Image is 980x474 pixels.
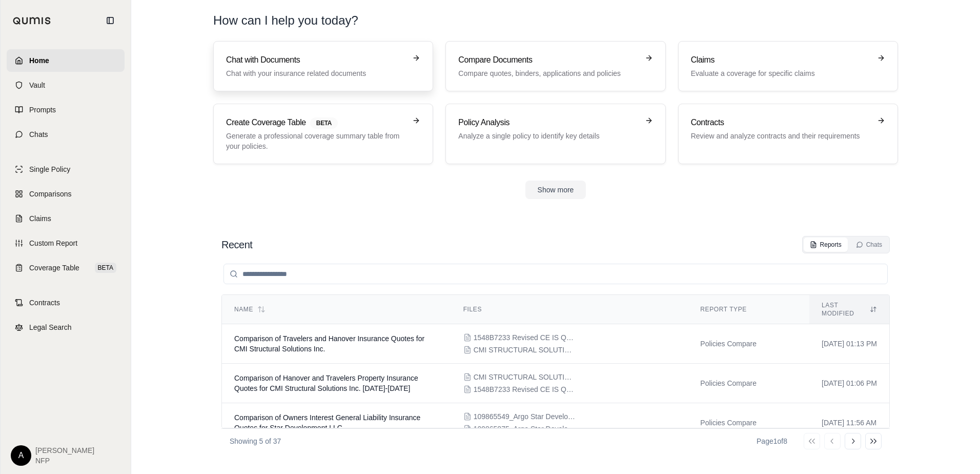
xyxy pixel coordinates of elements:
[7,207,125,230] a: Claims
[11,445,31,466] div: A
[810,241,842,249] div: Reports
[226,116,406,129] h3: Create Coverage Table
[688,403,809,443] td: Policies Compare
[7,232,125,254] a: Custom Report
[451,295,688,324] th: Files
[310,117,338,129] span: BETA
[809,403,889,443] td: [DATE] 11:56 AM
[234,305,439,313] div: Name
[678,41,898,91] a: ClaimsEvaluate a coverage for specific claims
[757,436,787,446] div: Page 1 of 8
[822,301,877,318] div: Last modified
[688,324,809,364] td: Policies Compare
[474,424,576,434] span: 109865875_Argo Star Development QV4 - Standard OI Amwins.pdf
[213,41,433,91] a: Chat with DocumentsChat with your insurance related documents
[850,238,888,252] button: Chats
[809,324,889,364] td: [DATE] 01:13 PM
[445,104,665,164] a: Policy AnalysisAnalyze a single policy to identify key details
[474,411,576,422] span: 109865549_Argo Star Development QV3 - Deductible Warranty OI Amwins.pdf
[7,74,125,96] a: Vault
[7,316,125,339] a: Legal Search
[474,372,576,382] span: CMI STRUCTURAL SOLUTIONS INC 2025-2026 Renewal quote.pdf
[445,41,665,91] a: Compare DocumentsCompare quotes, binders, applications and policies
[230,436,281,446] p: Showing 5 of 37
[474,345,576,355] span: CMI STRUCTURAL SOLUTIONS INC 2025-2026 Renewal quote.pdf
[234,374,418,392] span: Comparison of Hanover and Travelers Property Insurance Quotes for CMI Structural Solutions Inc. 2...
[804,238,848,252] button: Reports
[474,384,576,394] span: 1548B7233 Revised CE IS Quote Proposal.pdf
[691,54,871,66] h3: Claims
[691,116,871,129] h3: Contracts
[29,164,70,174] span: Single Policy
[29,263,79,273] span: Coverage Table
[29,129,48,140] span: Chats
[102,12,118,29] button: Collapse sidebar
[29,238,77,248] span: Custom Report
[226,68,406,78] p: Chat with your insurance related documents
[29,213,51,224] span: Claims
[29,298,60,308] span: Contracts
[95,263,116,273] span: BETA
[7,98,125,121] a: Prompts
[7,291,125,314] a: Contracts
[234,334,424,353] span: Comparison of Travelers and Hanover Insurance Quotes for CMI Structural Solutions Inc.
[226,54,406,66] h3: Chat with Documents
[213,104,433,164] a: Create Coverage TableBETAGenerate a professional coverage summary table from your policies.
[688,364,809,403] td: Policies Compare
[458,68,638,78] p: Compare quotes, binders, applications and policies
[35,456,94,466] span: NFP
[7,183,125,205] a: Comparisons
[13,17,51,25] img: Qumis Logo
[856,241,882,249] div: Chats
[458,131,638,141] p: Analyze a single policy to identify key details
[234,413,420,432] span: Comparison of Owners Interest General Liability Insurance Quotes for Star Development LLC
[29,55,49,66] span: Home
[7,256,125,279] a: Coverage TableBETA
[29,80,45,90] span: Vault
[7,123,125,146] a: Chats
[525,181,586,199] button: Show more
[29,322,72,332] span: Legal Search
[458,54,638,66] h3: Compare Documents
[221,238,252,252] h2: Recent
[7,49,125,72] a: Home
[688,295,809,324] th: Report Type
[458,116,638,129] h3: Policy Analysis
[29,189,71,199] span: Comparisons
[35,445,94,456] span: [PERSON_NAME]
[691,68,871,78] p: Evaluate a coverage for specific claims
[29,105,56,115] span: Prompts
[474,332,576,343] span: 1548B7233 Revised CE IS Quote Proposal.pdf
[226,131,406,151] p: Generate a professional coverage summary table from your policies.
[678,104,898,164] a: ContractsReview and analyze contracts and their requirements
[691,131,871,141] p: Review and analyze contracts and their requirements
[809,364,889,403] td: [DATE] 01:06 PM
[7,158,125,181] a: Single Policy
[213,12,898,29] h1: How can I help you today?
